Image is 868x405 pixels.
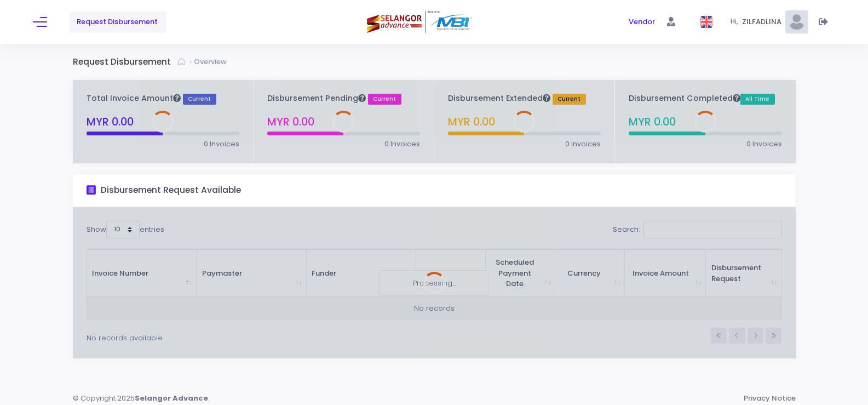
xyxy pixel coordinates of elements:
a: Privacy Notice [744,393,796,404]
a: Request Disbursement [69,12,166,33]
h3: Disbursement Request Available [101,185,241,196]
img: Pic [785,10,808,33]
span: ZILFADLINA [742,16,785,27]
div: © Copyright 2025 . [73,393,219,404]
span: Vendor [629,16,655,27]
h3: Request Disbursement [73,57,178,67]
img: Logo [367,11,474,33]
span: Hi, [731,17,742,27]
span: Request Disbursement [77,16,158,27]
strong: Selangor Advance [135,393,208,404]
a: Overview [194,56,229,67]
